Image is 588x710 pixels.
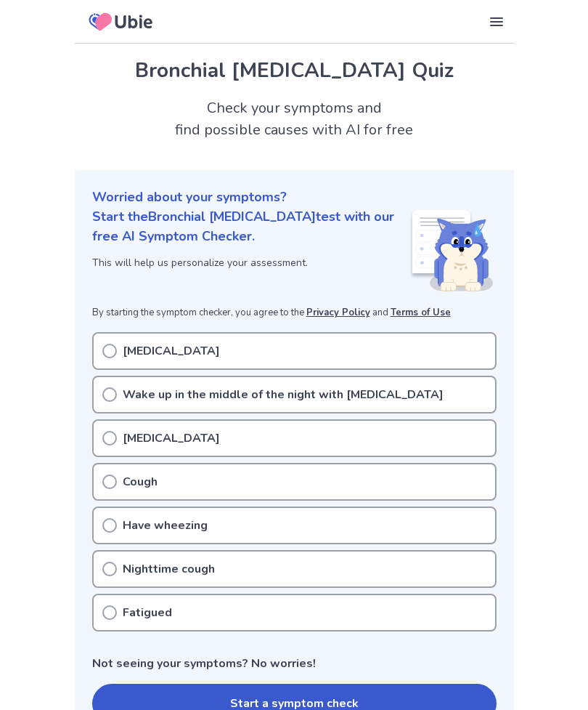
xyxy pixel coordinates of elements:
p: Not seeing your symptoms? No worries! [92,655,497,672]
p: Cough [123,473,158,491]
p: [MEDICAL_DATA] [123,342,220,360]
p: Wake up in the middle of the night with [MEDICAL_DATA] [123,386,444,403]
h2: Check your symptoms and find possible causes with AI for free [75,97,514,141]
a: Terms of Use [391,306,451,319]
p: Have wheezing [123,517,208,534]
p: By starting the symptom checker, you agree to the and [92,306,497,320]
h1: Bronchial [MEDICAL_DATA] Quiz [92,55,497,86]
p: Nighttime cough [123,560,215,578]
p: [MEDICAL_DATA] [123,429,220,447]
p: Worried about your symptoms? [92,187,497,207]
p: This will help us personalize your assessment. [92,255,409,270]
p: Start the Bronchial [MEDICAL_DATA] test with our free AI Symptom Checker. [92,207,409,246]
p: Fatigued [123,604,172,621]
img: Shiba [409,210,494,291]
a: Privacy Policy [306,306,370,319]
